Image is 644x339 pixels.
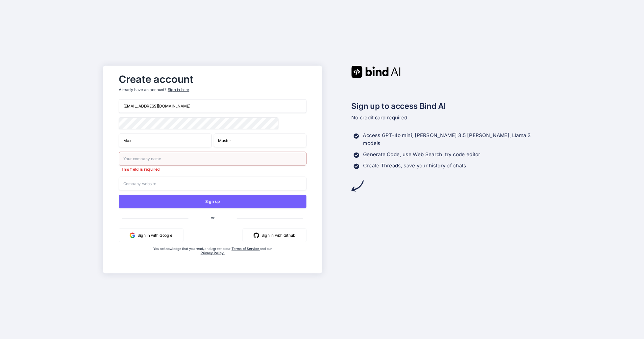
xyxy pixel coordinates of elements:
a: Privacy Policy. [201,251,225,255]
img: arrow [351,180,363,192]
p: Create Threads, save your history of chats [363,162,466,170]
input: Your company name [119,152,307,165]
button: Sign in with Google [119,229,183,242]
h2: Create account [119,75,307,84]
input: Last Name [214,133,307,147]
input: Email [119,99,307,113]
h2: Sign up to access Bind AI [351,100,541,112]
img: github [254,232,259,238]
p: No credit card required [351,114,541,122]
p: Generate Code, use Web Search, try code editor [363,151,480,158]
p: Already have an account? [119,87,307,92]
p: This field is required [119,166,307,172]
input: First Name [119,133,211,147]
img: google [130,232,135,238]
img: Bind AI logo [351,66,401,78]
div: You acknowledge that you read, and agree to our and our [150,247,275,269]
button: Sign up [119,195,307,208]
button: Sign in with Github [243,229,307,242]
p: Access GPT-4o mini, [PERSON_NAME] 3.5 [PERSON_NAME], Llama 3 models [363,132,541,147]
span: or [188,211,237,225]
input: Company website [119,177,307,190]
a: Terms of Service [232,247,260,251]
div: Sign in here [168,87,189,92]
